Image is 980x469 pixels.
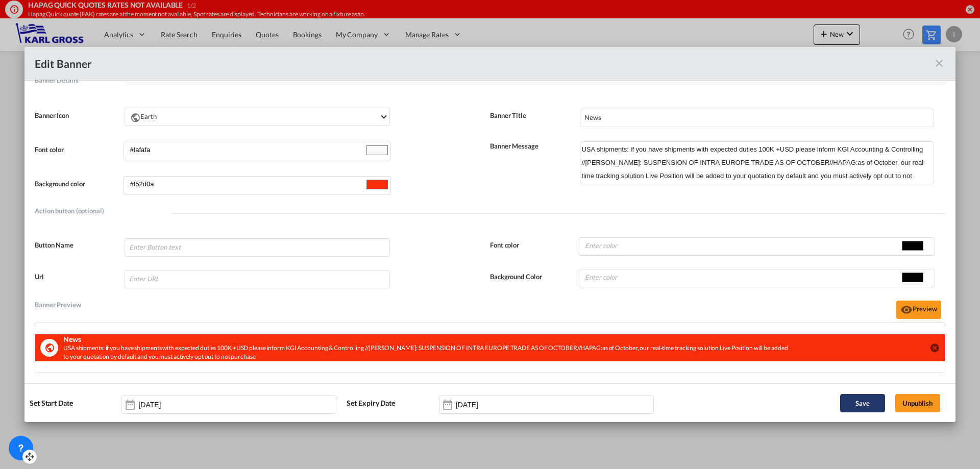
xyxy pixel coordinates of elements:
button: icon-close fg-AAA8AD [929,53,949,73]
label: Set Start Date [30,398,121,408]
div: Edit Banner [35,56,92,71]
input: Enter color [584,269,900,285]
div: Banner Preview [35,298,81,322]
div: Banner Details [35,77,126,83]
md-dialog: Banner NameBanner Description ... [24,47,955,422]
label: Set Expiry Date [347,398,438,408]
label: Banner Title [490,111,579,120]
label: Background color [35,179,124,188]
label: Font color [35,145,124,154]
md-icon: icon-close fg-AAA8AD [933,57,945,69]
button: icon-close-circle [929,342,940,353]
input: Enter color [129,142,364,158]
input: Start Date [138,401,203,409]
button: icon-eyePreview [896,301,941,319]
div: USA shipments: if you have shipments with expected duties 100K +USD please inform KGI Accounting ... [63,344,790,361]
input: Enter Button text [125,238,389,257]
md-select: {{(ctrl.parent.bannerInfo.viewBanner && !ctrl.parent.bannerInfo.selectedData.data.theme.icon) ? '... [125,108,389,126]
div: News [63,334,81,344]
label: Url [35,272,124,281]
button: Unpublish [895,394,940,412]
input: Enter Banner Title [580,109,934,127]
input: Enter URL [125,270,389,288]
label: Banner Icon [35,111,124,120]
md-icon: icon-eye [900,304,913,316]
div: Action button (optional) [35,208,171,214]
label: Font color [490,240,579,250]
input: Enter color [584,238,900,253]
label: Background Color [490,272,579,281]
button: Save [840,394,885,412]
label: Button Name [35,240,124,250]
input: Expiry Date [456,401,520,409]
label: Banner Message [490,141,579,151]
md-icon: icon-earth [130,112,140,122]
md-icon: icon-earth [44,342,55,353]
input: Enter color [129,177,364,192]
div: Earth [130,112,379,122]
